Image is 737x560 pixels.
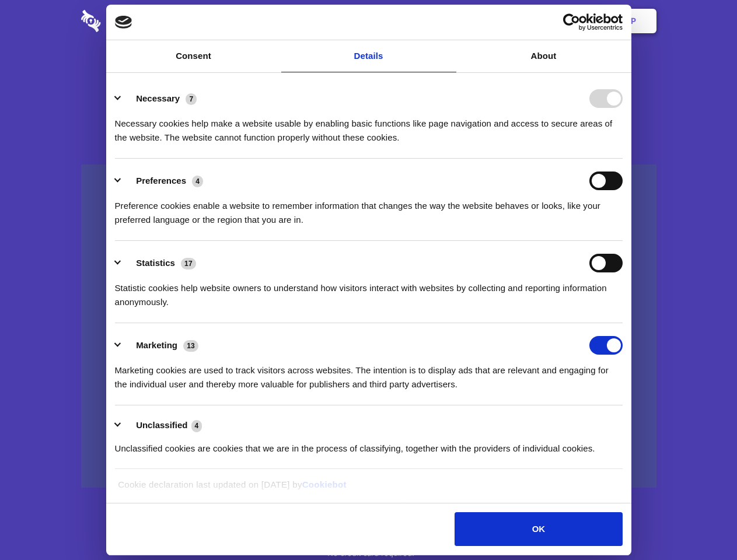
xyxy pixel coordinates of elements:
label: Necessary [136,93,180,103]
div: Necessary cookies help make a website usable by enabling basic functions like page navigation and... [115,108,623,145]
img: logo [115,16,132,29]
button: Statistics (17) [115,254,204,272]
a: Details [281,40,456,72]
span: 4 [192,176,203,187]
button: Preferences (4) [115,171,211,190]
div: Unclassified cookies are cookies that we are in the process of classifying, together with the pro... [115,433,623,456]
label: Statistics [136,258,175,268]
button: Necessary (7) [115,89,204,108]
a: Cookiebot [302,480,347,489]
a: Wistia video thumbnail [81,164,656,488]
div: Statistic cookies help website owners to understand how visitors interact with websites by collec... [115,272,623,309]
a: Consent [106,40,281,72]
iframe: Drift Widget Chat Controller [679,502,723,546]
label: Marketing [136,340,177,350]
h4: Auto-redaction of sensitive data, encrypted data sharing and self-destructing private chats. Shar... [81,106,656,145]
h1: Eliminate Slack Data Loss. [81,52,656,94]
img: logo-wordmark-white-trans-d4663122ce5f474addd5e946df7df03e33cb6a1c49d2221995e7729f52c070b2.svg [81,10,181,32]
a: Contact [473,3,527,39]
div: Marketing cookies are used to track visitors across websites. The intention is to display ads tha... [115,355,623,391]
a: Pricing [343,3,393,39]
a: Login [529,3,580,39]
button: Marketing (13) [115,336,206,355]
button: OK [455,512,622,546]
span: 7 [186,93,197,105]
span: 13 [183,340,198,352]
button: Unclassified (4) [115,418,209,433]
a: Usercentrics Cookiebot - opens in a new window [521,13,623,31]
div: Cookie declaration last updated on [DATE] by [109,478,628,501]
span: 17 [181,258,196,269]
label: Preferences [136,176,186,185]
div: Preference cookies enable a website to remember information that changes the way the website beha... [115,190,623,227]
span: 4 [191,420,202,432]
a: About [456,40,631,72]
